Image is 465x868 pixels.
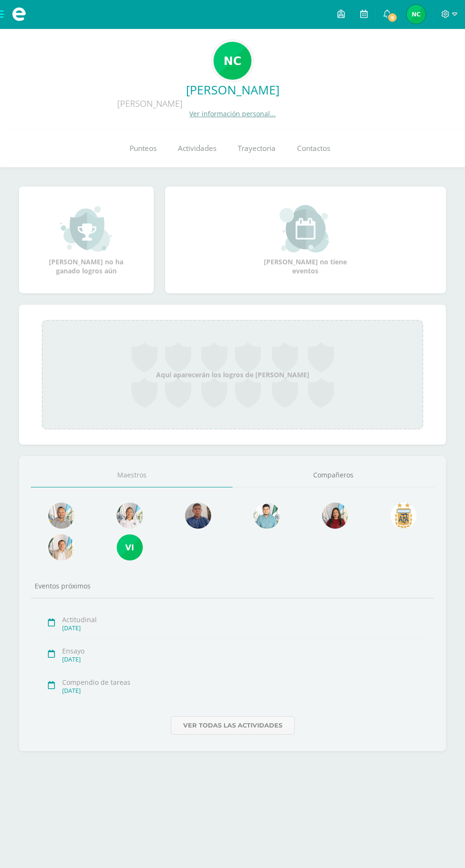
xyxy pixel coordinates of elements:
span: Trayectoria [238,143,276,153]
img: e2a1914c34473b4d0c9302be46ddf57d.png [214,42,251,80]
a: Contactos [286,130,341,168]
img: 86ad762a06db99f3d783afd7c36c2468.png [117,534,143,560]
div: Compendio de tareas [62,678,424,687]
a: Punteos [119,130,167,168]
span: 9 [387,12,398,23]
img: 15ead7f1e71f207b867fb468c38fe54e.png [185,503,211,529]
div: Ensayo [62,646,424,655]
span: Actividades [178,143,216,153]
a: Maestros [31,463,232,487]
img: achievement_small.png [60,205,112,252]
div: [PERSON_NAME] no ha ganado logros aún [39,205,134,275]
img: event_small.png [279,205,331,252]
a: Compañeros [232,463,434,487]
div: [DATE] [62,624,424,632]
img: c79cd0dc7cfedcae8f78935285f87ab7.png [407,5,426,24]
div: Aquí aparecerán los logros de [PERSON_NAME] [42,320,423,429]
a: Ver información personal... [189,109,276,118]
div: [DATE] [62,687,424,695]
div: [DATE] [62,655,424,663]
div: [PERSON_NAME] [8,98,292,109]
a: Trayectoria [227,130,286,168]
div: Actitudinal [62,615,424,624]
img: 005832ea158e39ea0c08372431964198.png [117,503,143,529]
a: Ver todas las actividades [171,716,295,735]
img: 83e9cbc1e9deaa3b01aa23f0b9c4e037.png [322,503,348,529]
span: Punteos [130,143,157,153]
img: b8d5b8d59f92ea0697b774e3ac857430.png [48,503,74,529]
img: 498aaf03b66486e4df643cb234cd8a7f.png [391,503,417,529]
div: Eventos próximos [31,581,434,590]
a: [PERSON_NAME] [8,82,457,98]
div: [PERSON_NAME] no tiene eventos [258,205,353,275]
a: Actividades [167,130,227,168]
span: Contactos [297,143,330,153]
img: 0f63e8005e7200f083a8d258add6f512.png [254,503,280,529]
img: 40458cde734d9b8818fac9ae2ed6c481.png [48,534,74,560]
